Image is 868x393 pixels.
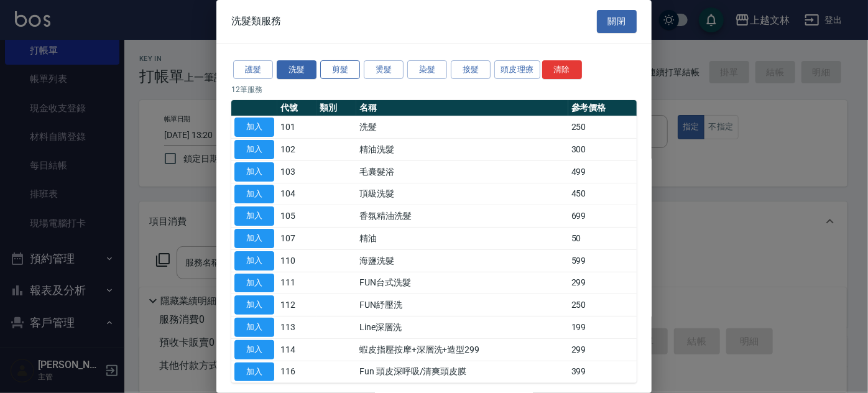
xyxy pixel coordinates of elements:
td: Line深層洗 [356,317,568,339]
td: 洗髮 [356,116,568,139]
td: 299 [568,338,637,361]
td: 精油 [356,228,568,250]
button: 頭皮理療 [494,60,540,80]
td: 250 [568,116,637,139]
span: 洗髮類服務 [231,15,281,27]
button: 加入 [234,206,274,226]
button: 加入 [234,162,274,182]
td: FUN台式洗髮 [356,272,568,294]
td: 111 [277,272,317,294]
td: Fun 頭皮深呼吸/清爽頭皮膜 [356,361,568,383]
td: 113 [277,317,317,339]
button: 加入 [234,140,274,159]
td: 105 [277,205,317,228]
td: 599 [568,249,637,272]
button: 護髮 [233,60,273,80]
button: 加入 [234,274,274,293]
button: 加入 [234,229,274,248]
td: 香氛精油洗髮 [356,205,568,228]
th: 類別 [317,100,357,116]
button: 加入 [234,251,274,270]
td: 300 [568,139,637,161]
td: 112 [277,294,317,317]
td: 250 [568,294,637,317]
td: 104 [277,183,317,205]
td: FUN紓壓洗 [356,294,568,317]
p: 12 筆服務 [231,84,637,95]
th: 參考價格 [568,100,637,116]
td: 102 [277,139,317,161]
td: 110 [277,249,317,272]
td: 毛囊髮浴 [356,160,568,183]
button: 染髮 [407,60,447,80]
td: 精油洗髮 [356,139,568,161]
button: 加入 [234,295,274,315]
td: 499 [568,160,637,183]
td: 蝦皮指壓按摩+深層洗+造型299 [356,338,568,361]
th: 代號 [277,100,317,116]
th: 名稱 [356,100,568,116]
button: 加入 [234,363,274,382]
td: 頂級洗髮 [356,183,568,205]
td: 114 [277,338,317,361]
td: 107 [277,228,317,250]
button: 清除 [542,60,582,80]
td: 116 [277,361,317,383]
button: 剪髮 [320,60,360,80]
button: 加入 [234,118,274,137]
td: 海鹽洗髮 [356,249,568,272]
button: 洗髮 [277,60,316,80]
td: 399 [568,361,637,383]
button: 加入 [234,318,274,337]
button: 加入 [234,340,274,359]
td: 199 [568,317,637,339]
td: 101 [277,116,317,139]
td: 450 [568,183,637,205]
td: 699 [568,205,637,228]
button: 加入 [234,185,274,204]
td: 299 [568,272,637,294]
button: 燙髮 [364,60,404,80]
button: 關閉 [597,10,637,33]
button: 接髮 [451,60,491,80]
td: 103 [277,160,317,183]
td: 50 [568,228,637,250]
